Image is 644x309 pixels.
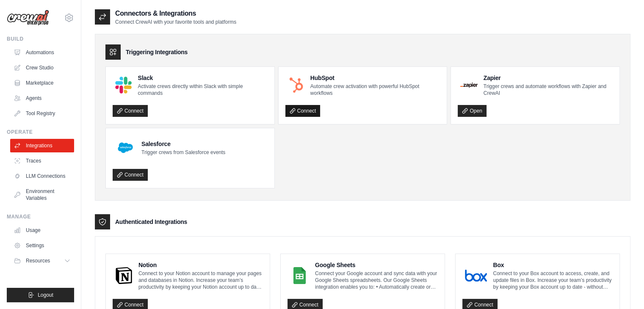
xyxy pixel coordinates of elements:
[10,154,74,168] a: Traces
[138,261,263,269] h4: Notion
[115,138,135,158] img: Salesforce Logo
[138,83,267,97] p: Activate crews directly within Slack with simple commands
[113,169,148,181] a: Connect
[7,36,74,42] div: Build
[115,8,236,19] h2: Connectors & Integrations
[10,254,74,268] button: Resources
[10,239,74,252] a: Settings
[10,169,74,183] a: LLM Connections
[310,83,440,97] p: Automate crew activation with powerful HubSpot workflows
[138,74,267,82] h4: Slack
[315,261,438,269] h4: Google Sheets
[7,129,74,135] div: Operate
[26,257,50,264] span: Resources
[458,105,486,117] a: Open
[310,74,440,82] h4: HubSpot
[7,288,74,302] button: Logout
[115,267,133,284] img: Notion Logo
[484,83,613,97] p: Trigger crews and automate workflows with Zapier and CrewAI
[493,270,613,290] p: Connect to your Box account to access, create, and update files in Box. Increase your team’s prod...
[315,270,438,290] p: Connect your Google account and sync data with your Google Sheets spreadsheets. Our Google Sheets...
[10,107,74,120] a: Tool Registry
[38,292,53,298] span: Logout
[460,83,477,88] img: Zapier Logo
[126,48,188,56] h3: Triggering Integrations
[113,105,148,117] a: Connect
[115,19,236,25] p: Connect CrewAI with your favorite tools and platforms
[7,10,49,26] img: Logo
[138,270,263,290] p: Connect to your Notion account to manage your pages and databases in Notion. Increase your team’s...
[141,140,225,148] h4: Salesforce
[115,77,132,93] img: Slack Logo
[10,61,74,74] a: Crew Studio
[10,185,74,205] a: Environment Variables
[288,77,304,93] img: HubSpot Logo
[141,149,225,156] p: Trigger crews from Salesforce events
[115,218,187,226] h3: Authenticated Integrations
[10,91,74,105] a: Agents
[10,139,74,152] a: Integrations
[10,46,74,59] a: Automations
[290,267,309,284] img: Google Sheets Logo
[10,223,74,237] a: Usage
[285,105,321,117] a: Connect
[10,76,74,90] a: Marketplace
[484,74,613,82] h4: Zapier
[493,261,613,269] h4: Box
[7,213,74,220] div: Manage
[465,267,487,284] img: Box Logo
